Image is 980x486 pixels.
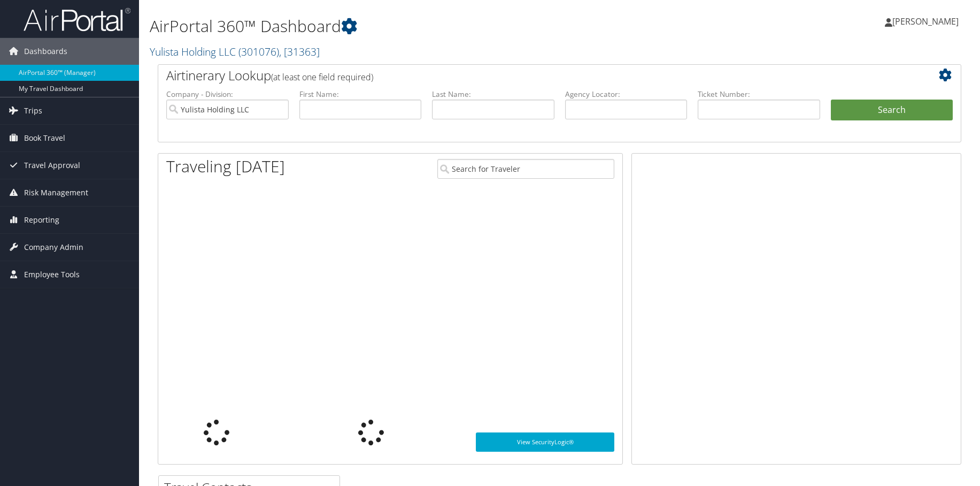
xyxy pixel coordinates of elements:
span: Travel Approval [24,152,80,179]
img: airportal-logo.png [24,7,130,32]
label: Ticket Number: [698,89,820,100]
label: Company - Division: [166,89,289,100]
a: View SecurityLogic® [476,432,614,452]
span: Company Admin [24,234,83,261]
a: Yulista Holding LLC [150,44,320,59]
span: Trips [24,97,42,124]
h1: Traveling [DATE] [166,155,285,178]
span: (at least one field required) [271,71,373,83]
span: Reporting [24,207,59,233]
span: ( 301076 ) [238,44,279,59]
h2: Airtinerary Lookup [166,66,886,85]
span: Dashboards [24,38,67,65]
h1: AirPortal 360™ Dashboard [150,15,696,37]
span: Risk Management [24,179,88,206]
span: Book Travel [24,125,65,151]
label: First Name: [299,89,422,100]
label: Agency Locator: [565,89,688,100]
button: Search [831,100,953,121]
a: [PERSON_NAME] [885,5,969,37]
span: Employee Tools [24,261,80,288]
label: Last Name: [432,89,554,100]
span: , [ 31363 ] [279,44,320,59]
span: [PERSON_NAME] [892,16,959,27]
input: Search for Traveler [437,159,615,179]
